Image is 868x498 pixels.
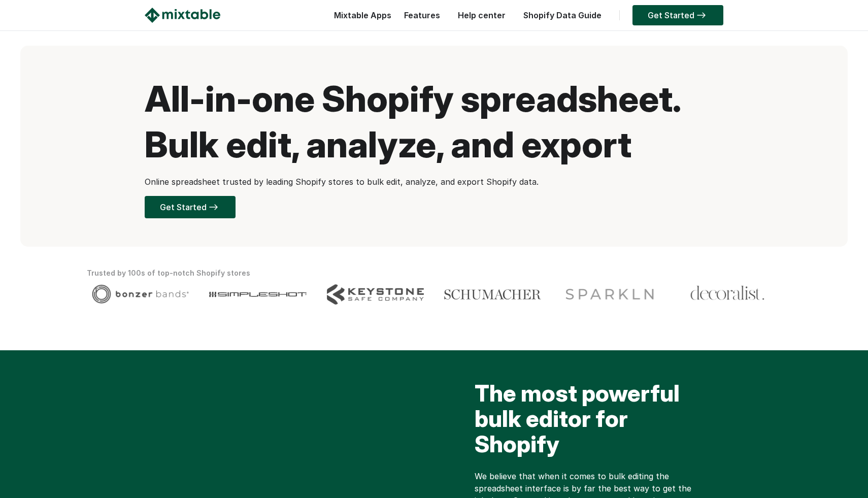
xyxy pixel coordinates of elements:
img: Client logo [690,284,765,302]
h2: The most powerful bulk editor for Shopify [475,381,703,462]
h1: All-in-one Shopify spreadsheet. Bulk edit, analyze, and export [145,76,723,168]
p: Online spreadsheet trusted by leading Shopify stores to bulk edit, analyze, and export Shopify data. [145,176,723,188]
img: arrow-right.svg [694,12,708,18]
div: Trusted by 100s of top-notch Shopify stores [87,267,781,279]
img: Mixtable logo [145,8,220,23]
a: Get Started [632,5,723,25]
img: Client logo [92,284,189,304]
img: Client logo [561,284,658,305]
div: Mixtable Apps [329,8,391,28]
a: Shopify Data Guide [518,10,607,20]
img: Client logo [444,284,541,305]
img: arrow-right.svg [207,204,220,210]
a: Features [399,10,445,20]
a: Get Started [145,196,236,218]
img: Client logo [327,284,424,305]
img: Client logo [209,284,306,305]
a: Help center [453,10,511,20]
